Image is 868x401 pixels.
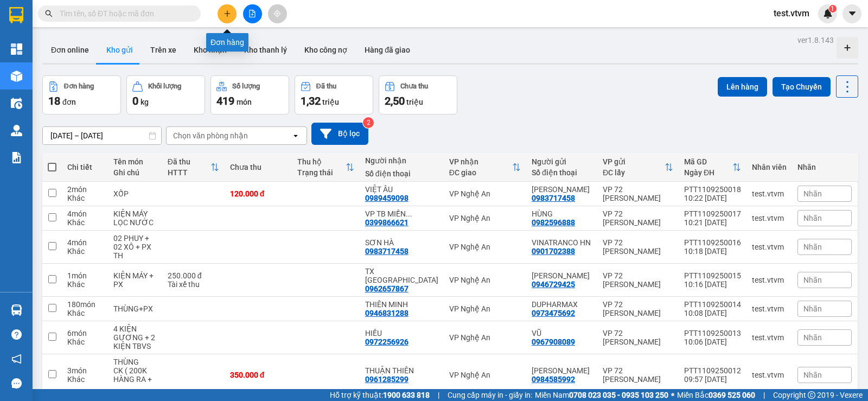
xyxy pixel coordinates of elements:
div: Người gửi [532,157,592,166]
div: Số điện thoại [365,169,438,178]
span: Cung cấp máy in - giấy in: [448,389,532,401]
div: XỐP [113,189,156,198]
span: 18 [48,94,60,107]
span: question-circle [11,329,22,340]
div: VP gửi [603,157,665,166]
img: warehouse-icon [11,125,22,136]
div: Chưa thu [400,82,428,90]
div: test.vtvm [752,276,787,284]
button: Tạo Chuyến [773,77,831,97]
div: Mã GD [684,157,732,166]
div: TH [113,251,156,260]
div: 1 món [67,271,103,280]
div: Số điện thoại [532,168,592,177]
div: Chi tiết [67,163,103,171]
div: 10:06 [DATE] [684,338,741,346]
div: Thu hộ [297,157,345,166]
button: Hàng đã giao [356,37,419,63]
div: Đã thu [168,157,210,166]
div: Trạng thái [297,168,345,177]
button: Đơn hàng18đơn [42,75,121,114]
div: Chọn văn phòng nhận [173,130,248,141]
div: 0946831288 [365,309,409,317]
div: 3 món [67,366,103,375]
div: VP Nghệ An [449,304,521,313]
span: aim [273,10,281,17]
div: VP 72 [PERSON_NAME] [603,271,673,289]
div: Khác [67,338,103,346]
div: Khác [67,218,103,227]
img: warehouse-icon [11,304,22,316]
div: PTT1109250012 [684,366,741,375]
div: 0967908089 [532,338,575,346]
span: 419 [216,94,234,107]
div: THÙNG [113,358,156,366]
div: test.vtvm [752,214,787,222]
div: VP Nghệ An [449,276,521,284]
div: 0961285299 [365,375,409,384]
div: 2 món [67,185,103,194]
div: Khác [67,375,103,384]
div: Khác [67,280,103,289]
span: Miền Bắc [677,389,755,401]
div: DUPHARMAX [532,300,592,309]
button: file-add [243,4,262,23]
div: NGUYỄN KHẮC HÀ [532,366,592,375]
div: Tài xế thu [168,280,219,289]
button: Đã thu1,32 triệu [295,75,373,114]
button: plus [218,4,237,23]
span: plus [224,10,231,17]
img: dashboard-icon [11,43,22,55]
div: THIÊN MINH [365,300,438,309]
div: HÙNG [532,209,592,218]
span: copyright [808,391,815,399]
div: VŨ [532,329,592,338]
div: test.vtvm [752,304,787,313]
button: Khối lượng0kg [126,75,205,114]
strong: 0369 525 060 [709,391,755,399]
span: 1 [831,5,834,12]
div: Đơn hàng [64,82,94,90]
div: 09:57 [DATE] [684,375,741,384]
div: Khác [67,247,103,256]
th: Toggle SortBy [444,153,526,182]
input: Tìm tên, số ĐT hoặc mã đơn [60,8,188,20]
div: MINH DƯƠNG [532,185,592,194]
div: THUẬN THIÊN [365,366,438,375]
div: test.vtvm [752,189,787,198]
div: SƠN HÀ [365,238,438,247]
span: ⚪️ [671,393,674,397]
div: 10:22 [DATE] [684,194,741,202]
div: VINATRANCO HN [532,238,592,247]
img: solution-icon [11,152,22,163]
span: món [237,98,252,106]
div: 4 món [67,209,103,218]
span: Nhãn [803,333,822,342]
button: Trên xe [142,37,185,63]
span: triệu [322,98,339,106]
span: message [11,378,22,389]
span: ... [113,384,120,392]
div: VP 72 [PERSON_NAME] [603,238,673,256]
div: NGỌC DẦN [532,271,592,280]
div: Nhãn [797,163,852,171]
div: ĐC lấy [603,168,665,177]
sup: 1 [829,5,837,12]
img: warehouse-icon [11,98,22,109]
div: Người nhận [365,156,438,165]
div: Nhân viên [752,163,787,171]
th: Toggle SortBy [162,153,225,182]
div: VP Nghệ An [449,333,521,342]
div: VP 72 [PERSON_NAME] [603,300,673,317]
div: Đã thu [316,82,336,90]
div: test.vtvm [752,371,787,379]
div: 0399866621 [365,218,409,227]
div: 250.000 đ [168,271,219,280]
div: VP 72 [PERSON_NAME] [603,209,673,227]
button: Lên hàng [718,77,767,97]
span: đơn [62,98,76,106]
div: 0984585992 [532,375,575,384]
div: 6 món [67,329,103,338]
span: | [438,389,439,401]
button: aim [268,4,287,23]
